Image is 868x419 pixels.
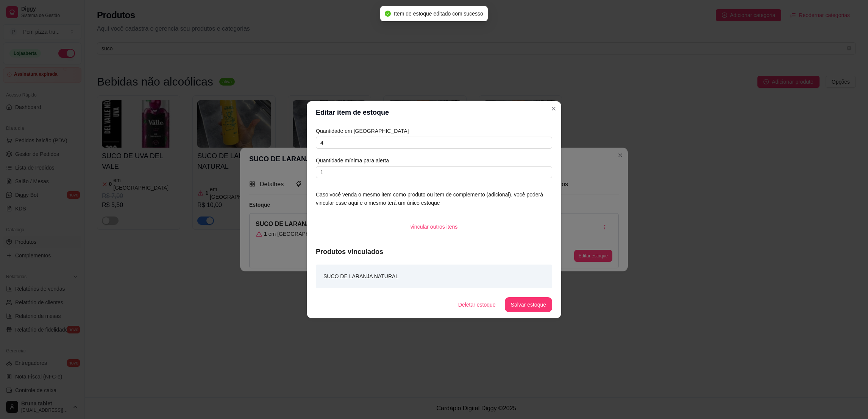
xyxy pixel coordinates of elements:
button: vincular outros itens [404,219,464,234]
article: Produtos vinculados [316,246,552,257]
button: Close [548,103,560,115]
span: check-circle [385,11,391,17]
header: Editar item de estoque [307,101,561,124]
button: Salvar estoque [505,297,552,312]
article: Caso você venda o mesmo item como produto ou item de complemento (adicional), você poderá vincula... [316,190,552,207]
article: Quantidade mínima para alerta [316,156,552,165]
article: SUCO DE LARANJA NATURAL [323,272,398,280]
article: Quantidade em [GEOGRAPHIC_DATA] [316,127,552,135]
button: Deletar estoque [452,297,502,312]
span: Item de estoque editado com sucesso [394,11,483,17]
